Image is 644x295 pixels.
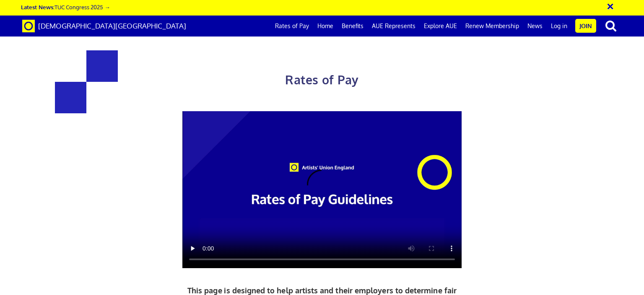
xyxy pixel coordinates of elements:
[16,16,192,37] a: Brand [DEMOGRAPHIC_DATA][GEOGRAPHIC_DATA]
[38,21,186,30] span: [DEMOGRAPHIC_DATA][GEOGRAPHIC_DATA]
[285,72,358,87] span: Rates of Pay
[313,16,338,37] a: Home
[523,16,547,37] a: News
[338,16,368,37] a: Benefits
[598,17,624,34] button: search
[21,3,55,10] strong: Latest News:
[21,3,110,10] a: Latest News:TUC Congress 2025 →
[271,16,313,37] a: Rates of Pay
[461,16,523,37] a: Renew Membership
[547,16,571,37] a: Log in
[368,16,420,37] a: AUE Represents
[420,16,461,37] a: Explore AUE
[575,19,596,33] a: Join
